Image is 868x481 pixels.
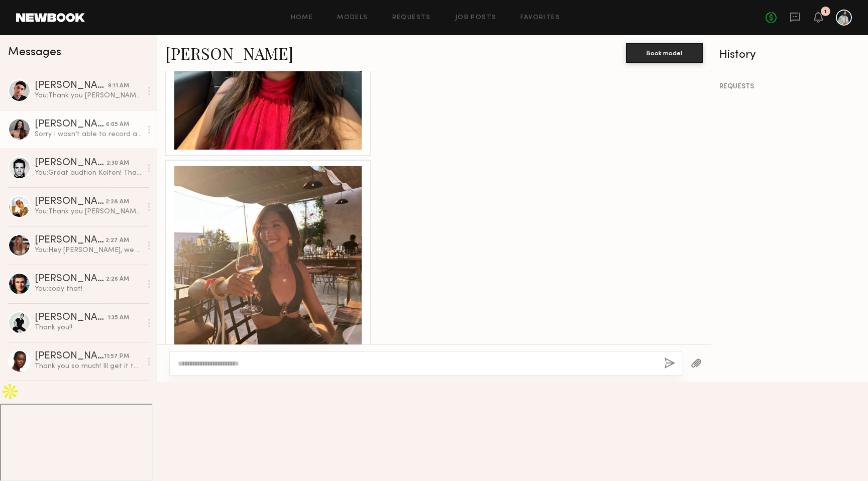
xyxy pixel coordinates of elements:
div: 2:30 AM [106,159,129,168]
div: 2:27 AM [105,236,129,246]
div: [PERSON_NAME] [35,235,105,246]
a: Book model [626,48,703,57]
div: Thank you!! [35,323,142,332]
div: [PERSON_NAME] [35,197,105,207]
a: Home [291,15,313,21]
div: 9:11 AM [108,81,129,91]
div: 1 [824,9,827,15]
div: Sorry I wasn’t able to record anything before my flight. I’ll have it to you first thing [DATE] m... [35,130,142,139]
div: 11:57 PM [104,352,129,362]
div: [PERSON_NAME] [35,274,106,284]
div: [PERSON_NAME] [35,119,106,130]
div: History [719,49,860,61]
div: You: copy that! [35,284,142,294]
div: Thank you so much! Ill get it to you asap! [35,362,142,371]
a: [PERSON_NAME] [165,42,293,64]
button: Book model [626,43,703,63]
span: Messages [8,47,61,58]
div: REQUESTS [719,83,860,90]
a: Favorites [520,15,560,21]
div: You: Thank you [PERSON_NAME]! Looking forward to it! [35,207,142,216]
div: 6:05 AM [106,120,129,130]
div: [PERSON_NAME] [35,158,106,168]
div: 1:35 AM [107,313,129,323]
a: Job Posts [455,15,497,21]
div: You: Great audtion Kolten! Thank you! We will be in touch [35,168,142,178]
div: 2:28 AM [105,197,129,207]
a: Models [337,15,368,21]
div: [PERSON_NAME] [35,81,108,91]
div: [PERSON_NAME] [35,313,107,323]
div: You: Hey [PERSON_NAME], we are forsure filming the 20th and 21st :/ [35,246,142,255]
div: [PERSON_NAME] [35,351,104,362]
div: You: Thank you [PERSON_NAME]! [35,91,142,100]
a: Requests [392,15,431,21]
div: 2:26 AM [106,275,129,284]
